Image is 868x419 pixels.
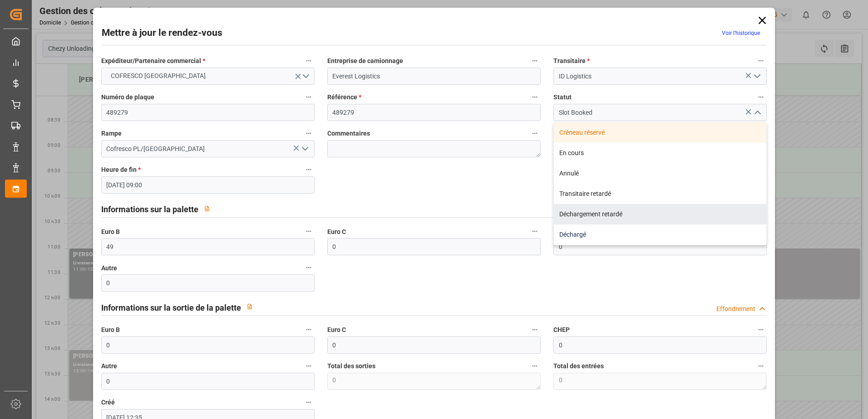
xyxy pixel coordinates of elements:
[716,304,755,314] div: Effondrement
[101,68,315,85] button: Ouvrir le menu
[529,225,541,237] button: Euro C
[327,57,403,64] font: Entreprise de camionnage
[755,360,767,372] button: Total des entrées
[553,57,586,64] font: Transitaire
[554,122,766,143] div: Créneau réservé
[101,399,115,406] font: Créé
[101,176,315,194] input: JJ-MM-AAAA HH :MM
[303,91,315,103] button: Numéro de plaque
[101,166,137,173] font: Heure de fin
[303,127,315,139] button: Rampe
[529,127,541,139] button: Commentaires
[101,93,154,101] font: Numéro de plaque
[327,130,370,137] font: Commentaires
[101,362,117,370] font: Autre
[101,140,315,157] input: Type à rechercher/sélectionner
[101,326,120,333] font: Euro B
[241,298,258,315] button: View description
[529,360,541,372] button: Total des sorties
[303,396,315,408] button: Créé
[554,204,766,224] div: Déchargement retardé
[553,373,767,390] textarea: 0
[529,55,541,67] button: Entreprise de camionnage
[529,324,541,336] button: Euro C
[303,164,315,175] button: Heure de fin *
[106,71,210,81] span: COFRESCO [GEOGRAPHIC_DATA]
[750,69,764,83] button: Ouvrir le menu
[553,93,572,101] font: Statut
[755,91,767,103] button: Statut
[303,55,315,67] button: Expéditeur/Partenaire commercial *
[554,163,766,184] div: Annulé
[101,264,117,272] font: Autre
[327,93,357,101] font: Référence
[554,224,766,245] div: Déchargé
[303,324,315,336] button: Euro B
[327,362,375,370] font: Total des sorties
[303,225,315,237] button: Euro B
[101,228,120,235] font: Euro B
[750,106,764,120] button: Fermer le menu
[554,143,766,163] div: En cours
[327,228,346,235] font: Euro C
[327,373,541,390] textarea: 0
[553,104,767,121] input: Type à rechercher/sélectionner
[198,200,216,217] button: View description
[553,326,570,333] font: CHEP
[722,30,760,36] a: Voir l’historique
[297,142,311,156] button: Ouvrir le menu
[554,184,766,204] div: Transitaire retardé
[529,91,541,103] button: Référence *
[553,362,604,370] font: Total des entrées
[102,26,222,40] h2: Mettre à jour le rendez-vous
[755,55,767,67] button: Transitaire *
[303,262,315,273] button: Autre
[101,130,122,137] font: Rampe
[101,203,198,215] h2: Informations sur la palette
[303,360,315,372] button: Autre
[755,324,767,336] button: CHEP
[101,57,201,64] font: Expéditeur/Partenaire commercial
[101,302,241,314] h2: Informations sur la sortie de la palette
[327,326,346,333] font: Euro C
